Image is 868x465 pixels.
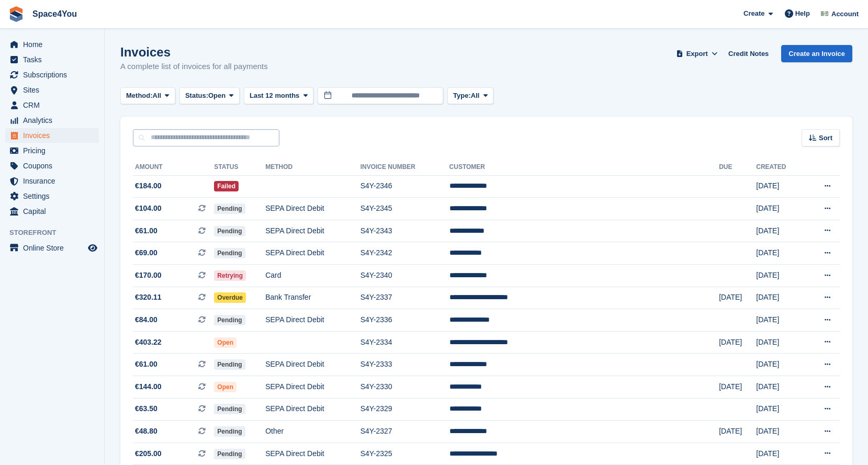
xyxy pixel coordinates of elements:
span: Pricing [23,143,86,158]
span: Export [686,49,708,59]
span: Subscriptions [23,67,86,82]
a: menu [5,143,99,158]
a: menu [5,241,99,255]
td: S4Y-2336 [360,309,449,332]
span: CRM [23,98,86,112]
span: Pending [214,226,245,236]
th: Amount [133,159,214,176]
span: €104.00 [135,203,162,214]
span: Overdue [214,292,246,303]
th: Status [214,159,265,176]
span: Capital [23,204,86,219]
a: menu [5,113,99,128]
a: menu [5,189,99,203]
span: Type: [453,90,471,101]
a: menu [5,83,99,97]
td: [DATE] [756,265,804,287]
td: S4Y-2342 [360,242,449,265]
td: S4Y-2330 [360,376,449,399]
td: [DATE] [719,287,756,309]
span: €320.11 [135,292,162,303]
td: S4Y-2340 [360,265,449,287]
span: €61.00 [135,359,157,370]
a: menu [5,204,99,219]
th: Method [265,159,360,176]
td: S4Y-2343 [360,220,449,242]
span: €144.00 [135,381,162,392]
span: €170.00 [135,270,162,281]
span: Sort [819,133,832,143]
span: Pending [214,315,245,325]
span: Failed [214,181,239,191]
span: Last 12 months [250,90,299,101]
button: Type: All [447,87,493,105]
td: [DATE] [756,421,804,443]
span: All [153,90,162,101]
span: Status: [185,90,208,101]
span: Home [23,37,86,52]
td: [DATE] [756,220,804,242]
td: S4Y-2334 [360,331,449,354]
td: [DATE] [719,376,756,399]
td: S4Y-2337 [360,287,449,309]
td: S4Y-2333 [360,354,449,376]
span: Pending [214,426,245,437]
td: S4Y-2325 [360,443,449,465]
td: SEPA Direct Debit [265,198,360,220]
th: Due [719,159,756,176]
a: Preview store [86,242,99,254]
span: Coupons [23,158,86,173]
td: [DATE] [756,331,804,354]
td: S4Y-2327 [360,421,449,443]
a: menu [5,37,99,52]
td: [DATE] [756,242,804,265]
p: A complete list of invoices for all payments [120,61,268,73]
span: Pending [214,248,245,258]
td: [DATE] [719,421,756,443]
span: Pending [214,404,245,414]
span: €184.00 [135,180,162,191]
td: [DATE] [756,309,804,332]
span: €403.22 [135,337,162,348]
span: All [471,90,480,101]
span: Pending [214,359,245,370]
td: SEPA Direct Debit [265,309,360,332]
td: SEPA Direct Debit [265,376,360,399]
img: stora-icon-8386f47178a22dfd0bd8f6a31ec36ba5ce8667c1dd55bd0f319d3a0aa187defe.svg [8,6,24,22]
h1: Invoices [120,45,268,59]
td: Card [265,265,360,287]
span: €205.00 [135,448,162,459]
span: Retrying [214,270,246,281]
span: Invoices [23,128,86,143]
img: Finn-Kristof Kausch [819,8,830,19]
button: Last 12 months [244,87,313,105]
span: Analytics [23,113,86,128]
button: Method: All [120,87,175,105]
span: Insurance [23,174,86,188]
span: Account [831,9,859,19]
th: Invoice Number [360,159,449,176]
a: Credit Notes [724,45,773,62]
td: [DATE] [756,354,804,376]
td: SEPA Direct Debit [265,220,360,242]
a: menu [5,128,99,143]
span: Help [795,8,810,19]
a: menu [5,158,99,173]
span: Online Store [23,241,86,255]
th: Created [756,159,804,176]
span: €48.80 [135,426,157,437]
span: Tasks [23,52,86,67]
span: Pending [214,449,245,459]
span: Open [214,337,236,348]
button: Export [674,45,720,62]
span: Method: [126,90,153,101]
td: [DATE] [756,398,804,421]
td: SEPA Direct Debit [265,443,360,465]
a: Space4You [28,5,81,22]
a: menu [5,98,99,112]
span: Pending [214,203,245,214]
td: [DATE] [756,198,804,220]
span: Sites [23,83,86,97]
span: €61.00 [135,225,157,236]
td: S4Y-2345 [360,198,449,220]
